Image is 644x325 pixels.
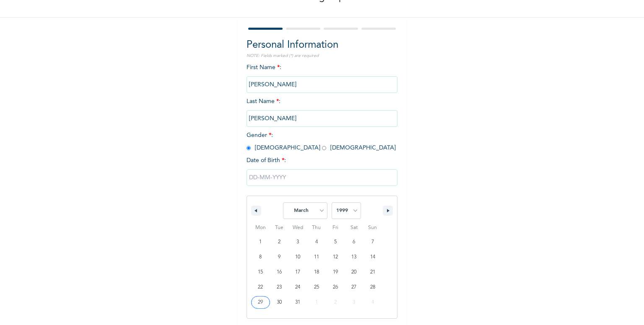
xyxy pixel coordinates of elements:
span: Last Name : [247,98,397,121]
button: 18 [307,265,326,280]
span: 22 [258,280,263,295]
button: 7 [363,235,382,250]
span: 9 [278,250,280,265]
button: 1 [251,235,270,250]
button: 4 [307,235,326,250]
span: 25 [314,280,319,295]
button: 24 [288,280,307,295]
button: 6 [345,235,364,250]
button: 12 [326,250,345,265]
span: 4 [315,235,318,250]
span: 20 [351,265,356,280]
span: 7 [371,235,374,250]
button: 23 [270,280,289,295]
button: 10 [288,250,307,265]
span: 28 [370,280,375,295]
span: 29 [258,295,263,310]
span: 10 [295,250,300,265]
span: Tue [270,221,289,235]
button: 3 [288,235,307,250]
input: DD-MM-YYYY [247,169,397,186]
span: Wed [288,221,307,235]
span: 16 [277,265,282,280]
span: First Name : [247,64,397,88]
button: 5 [326,235,345,250]
button: 13 [345,250,364,265]
span: 18 [314,265,319,280]
span: 13 [351,250,356,265]
span: 21 [370,265,375,280]
span: 27 [351,280,356,295]
span: Date of Birth : [247,156,286,165]
button: 25 [307,280,326,295]
span: 8 [259,250,262,265]
p: NOTE: Fields marked (*) are required [247,53,397,59]
button: 2 [270,235,289,250]
span: 5 [334,235,337,250]
button: 27 [345,280,364,295]
span: 19 [333,265,338,280]
button: 21 [363,265,382,280]
h2: Personal Information [247,38,397,53]
button: 11 [307,250,326,265]
span: 2 [278,235,280,250]
button: 9 [270,250,289,265]
span: 12 [333,250,338,265]
span: 1 [259,235,262,250]
button: 8 [251,250,270,265]
button: 22 [251,280,270,295]
span: Mon [251,221,270,235]
span: Sun [363,221,382,235]
input: Enter your first name [247,76,397,93]
button: 15 [251,265,270,280]
span: 6 [353,235,355,250]
span: 30 [277,295,282,310]
button: 31 [288,295,307,310]
span: 15 [258,265,263,280]
span: Fri [326,221,345,235]
input: Enter your last name [247,110,397,127]
span: 3 [296,235,299,250]
button: 29 [251,295,270,310]
span: 26 [333,280,338,295]
button: 19 [326,265,345,280]
button: 14 [363,250,382,265]
span: 31 [295,295,300,310]
span: Thu [307,221,326,235]
span: 14 [370,250,375,265]
button: 20 [345,265,364,280]
button: 30 [270,295,289,310]
button: 28 [363,280,382,295]
span: 11 [314,250,319,265]
span: 17 [295,265,300,280]
button: 17 [288,265,307,280]
span: 24 [295,280,300,295]
span: 23 [277,280,282,295]
button: 26 [326,280,345,295]
span: Sat [345,221,364,235]
button: 16 [270,265,289,280]
span: Gender : [DEMOGRAPHIC_DATA] [DEMOGRAPHIC_DATA] [247,132,396,151]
